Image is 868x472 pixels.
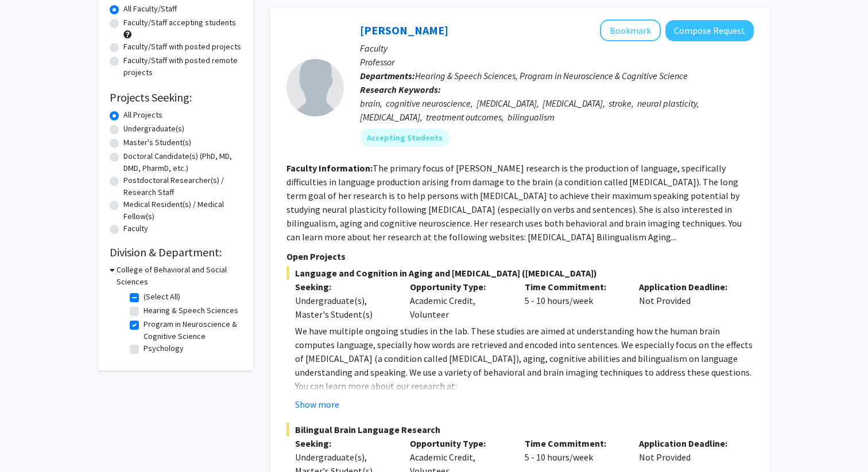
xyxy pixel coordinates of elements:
[286,266,754,280] span: Language and Cognition in Aging and [MEDICAL_DATA] ([MEDICAL_DATA])
[9,420,49,463] iframe: Chat
[123,223,148,235] label: Faculty
[295,324,754,379] p: We have multiple ongoing studies in the lab. These studies are aimed at understanding how the hum...
[665,20,754,41] button: Compose Request to Yasmeen Faroqi-Shah
[123,3,177,15] label: All Faculty/Staff
[410,280,507,294] p: Opportunity Type:
[415,70,688,81] span: Hearing & Speech Sciences, Program in Neuroscience & Cognitive Science
[110,245,242,259] h2: Division & Department:
[123,123,184,135] label: Undergraduate(s)
[123,136,191,149] label: Master's Student(s)
[360,84,441,95] b: Research Keywords:
[123,17,236,29] label: Faculty/Staff accepting students
[286,423,754,436] span: Bilingual Brain Language Research
[123,198,242,223] label: Medical Resident(s) / Medical Fellow(s)
[600,19,661,41] button: Add Yasmeen Faroqi-Shah to Bookmarks
[410,436,507,450] p: Opportunity Type:
[401,280,516,321] div: Academic Credit, Volunteer
[360,70,415,81] b: Departments:
[286,162,373,174] b: Faculty Information:
[360,128,449,147] mat-chip: Accepting Students
[110,91,242,104] h2: Projects Seeking:
[144,305,238,317] label: Hearing & Speech Sciences
[295,436,393,450] p: Seeking:
[123,41,241,53] label: Faculty/Staff with posted projects
[525,436,622,450] p: Time Commitment:
[360,23,448,37] a: [PERSON_NAME]
[123,54,242,79] label: Faculty/Staff with posted remote projects
[360,41,754,55] p: Faculty
[295,294,393,321] div: Undergraduate(s), Master's Student(s)
[360,55,754,69] p: Professor
[295,379,754,393] p: You can learn more about our research at:
[286,162,742,243] fg-read-more: The primary focus of [PERSON_NAME] research is the production of language, specifically difficult...
[516,280,631,321] div: 5 - 10 hours/week
[117,264,242,288] h3: College of Behavioral and Social Sciences
[639,280,737,294] p: Application Deadline:
[630,280,745,321] div: Not Provided
[639,436,737,450] p: Application Deadline:
[144,291,180,303] label: (Select All)
[360,96,754,124] div: brain, cognitive neuroscience, [MEDICAL_DATA], [MEDICAL_DATA], stroke, neural plasticity, [MEDICA...
[295,397,339,411] button: Show more
[123,150,242,174] label: Doctoral Candidate(s) (PhD, MD, DMD, PharmD, etc.)
[123,109,162,121] label: All Projects
[525,280,622,294] p: Time Commitment:
[144,342,184,354] label: Psychology
[123,174,242,198] label: Postdoctoral Researcher(s) / Research Staff
[144,318,239,342] label: Program in Neuroscience & Cognitive Science
[286,249,754,263] p: Open Projects
[295,280,393,294] p: Seeking:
